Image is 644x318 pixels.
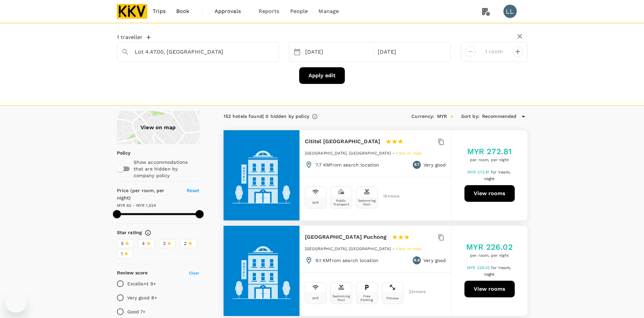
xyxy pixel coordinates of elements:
[503,5,517,18] div: LL
[499,265,511,270] span: room,
[312,201,319,204] div: Wifi
[499,170,510,174] span: room,
[483,176,496,181] span: 1
[467,157,512,163] span: per room, per night
[316,257,379,264] p: 9.1 KM from search location
[358,199,376,206] div: Swimming Pool
[411,113,434,120] h6: Currency :
[163,240,166,247] span: 3
[491,170,497,174] span: for
[464,185,515,202] button: View rooms
[259,7,280,15] span: Reports
[189,271,200,275] span: Clear
[423,161,446,168] p: Very good
[485,272,495,277] span: night
[467,146,512,157] h5: MYR 272.81
[117,34,151,41] button: 1 traveller
[153,7,166,15] span: Trips
[386,296,398,300] div: Fitness
[497,170,511,174] span: 1
[117,269,148,277] h6: Review score
[303,46,372,59] div: [DATE]
[392,151,396,156] span: -
[483,272,496,277] span: 1
[299,67,345,84] button: Apply edit
[312,296,319,300] div: Wifi
[117,111,200,144] a: View on map
[467,265,491,270] span: MYR 226.02
[290,7,308,15] span: People
[127,294,157,301] p: Very good 8+
[396,150,422,156] a: View on map
[142,240,145,247] span: 4
[396,246,422,251] span: View on map
[5,291,27,313] iframe: Button to launch messaging window
[485,176,495,181] span: night
[121,250,123,257] span: 1
[121,240,124,247] span: 5
[396,151,422,156] span: View on map
[467,170,491,174] span: MYR 272.81
[409,290,419,294] span: 23 + more
[316,161,379,168] p: 7.7 KM from search location
[464,281,515,297] button: View rooms
[135,47,256,57] input: Search cities, hotels, work locations
[117,4,148,19] img: KKV Supply Chain Sdn Bhd
[127,280,156,287] p: Excellent 9+
[332,199,350,206] div: Public Transport
[176,7,190,15] span: Book
[491,265,498,270] span: for
[461,113,479,120] h6: Sort by :
[145,229,151,236] svg: Star ratings are awarded to properties to represent the quality of services, facilities, and amen...
[319,7,339,15] span: Manage
[466,242,513,252] h5: MYR 226.02
[383,194,393,198] span: 15 + more
[117,203,156,208] span: MYR 63 - MYR 1,524
[117,229,142,236] h6: Star rating
[117,150,121,156] p: Policy
[305,137,380,146] h6: Cititel [GEOGRAPHIC_DATA]
[187,188,200,193] span: Reset
[184,240,187,247] span: 2
[224,113,309,120] div: 152 hotels found | 0 hidden by policy
[466,252,513,259] span: per room, per night
[134,159,199,179] p: Show accommodations that are hidden by company policy
[498,265,512,270] span: 1
[396,246,422,251] a: View on map
[215,7,248,15] span: Approvals
[414,161,419,168] span: 8.7
[512,46,523,57] button: decrease
[358,294,376,302] div: Free Parking
[392,246,396,251] span: -
[305,246,391,251] span: [GEOGRAPHIC_DATA], [GEOGRAPHIC_DATA]
[305,151,391,156] span: [GEOGRAPHIC_DATA], [GEOGRAPHIC_DATA]
[481,46,507,57] input: Add rooms
[117,187,179,202] h6: Price (per room, per night)
[447,112,456,121] button: Open
[305,232,387,242] h6: [GEOGRAPHIC_DATA] Puchong
[127,308,146,315] p: Good 7+
[414,257,419,264] span: 8.6
[332,294,350,302] div: Swimming Pool
[274,51,275,53] button: Open
[423,257,446,264] p: Very good
[482,113,517,120] span: Recommended
[375,46,445,59] div: [DATE]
